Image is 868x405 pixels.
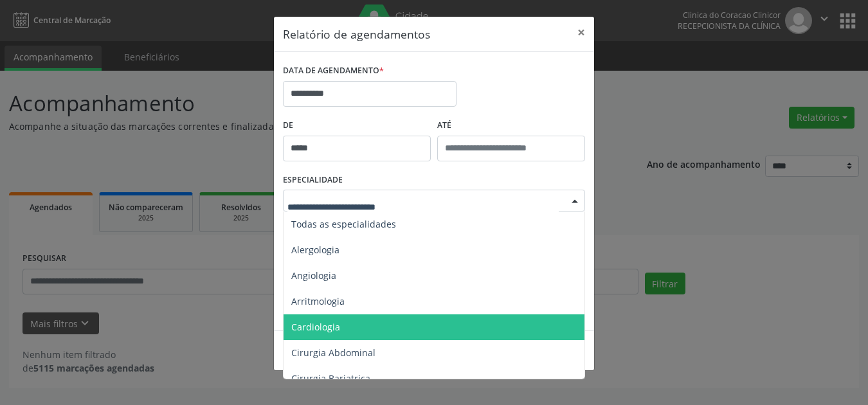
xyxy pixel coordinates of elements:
[291,321,340,333] span: Cardiologia
[568,17,594,48] button: Close
[437,116,585,136] label: ATÉ
[283,170,343,190] label: ESPECIALIDADE
[291,244,339,256] span: Alergologia
[291,269,336,282] span: Angiologia
[291,346,375,359] span: Cirurgia Abdominal
[283,26,430,42] h5: Relatório de agendamentos
[291,218,396,230] span: Todas as especialidades
[283,61,384,81] label: DATA DE AGENDAMENTO
[291,295,345,307] span: Arritmologia
[291,372,370,384] span: Cirurgia Bariatrica
[283,116,431,136] label: De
